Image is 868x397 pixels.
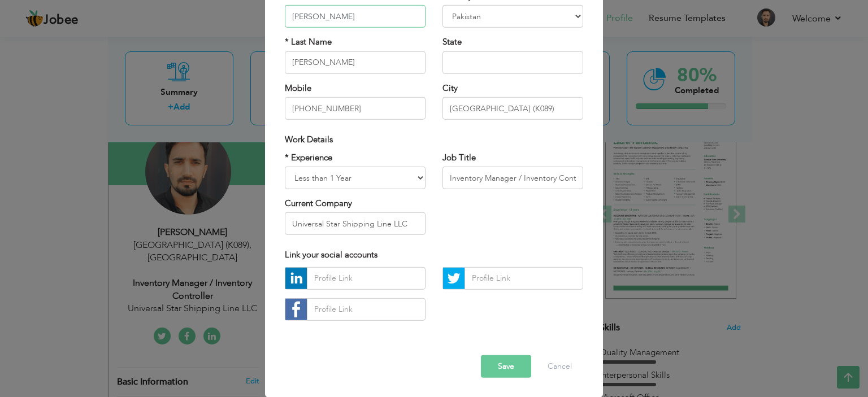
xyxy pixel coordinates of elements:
[442,82,458,94] label: City
[285,299,307,320] img: facebook
[285,134,333,145] span: Work Details
[285,249,377,260] span: Link your social accounts
[285,36,332,48] label: * Last Name
[285,268,307,289] img: linkedin
[536,355,583,378] button: Cancel
[285,151,332,163] label: * Experience
[443,268,465,289] img: Twitter
[307,298,426,321] input: Profile Link
[285,198,352,210] label: Current Company
[442,36,462,48] label: State
[481,355,531,378] button: Save
[442,151,476,163] label: Job Title
[307,267,426,290] input: Profile Link
[285,82,311,94] label: Mobile
[465,267,583,290] input: Profile Link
